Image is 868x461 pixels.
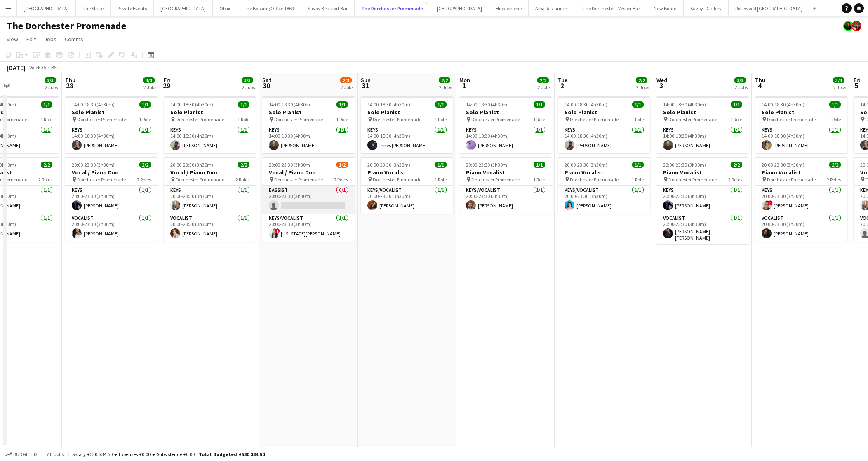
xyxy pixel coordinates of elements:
[262,125,355,153] app-card-role: Keys1/114:00-18:30 (4h30m)[PERSON_NAME]
[533,116,545,122] span: 1 Role
[262,169,355,176] h3: Vocal / Piano Duo
[3,34,21,45] a: View
[65,186,158,214] app-card-role: Keys1/120:00-23:30 (3h30m)[PERSON_NAME]
[65,157,158,242] app-job-card: 20:00-23:30 (3h30m)2/2Vocal / Piano Duo Dorchester Promenade2 RolesKeys1/120:00-23:30 (3h30m)[PER...
[668,176,717,183] span: Dorchester Promenade
[72,451,265,457] div: Salary £530 334.50 + Expenses £0.00 + Subsistence £0.00 =
[65,214,158,242] app-card-role: Vocalist1/120:00-23:30 (3h30m)[PERSON_NAME]
[238,101,249,108] span: 1/1
[262,157,355,242] div: 20:00-23:30 (3h30m)1/2Vocal / Piano Duo Dorchester Promenade2 RolesBassist0/120:00-23:30 (3h30m) ...
[663,101,706,108] span: 14:00-18:30 (4h30m)
[755,125,847,153] app-card-role: Keys1/114:00-18:30 (4h30m)[PERSON_NAME]
[656,214,749,244] app-card-role: Vocalist1/120:00-23:30 (3h30m)[PERSON_NAME] [PERSON_NAME]
[65,76,75,84] span: Thu
[238,116,249,122] span: 1 Role
[139,116,151,122] span: 1 Role
[269,101,312,108] span: 14:00-18:30 (4h30m)
[143,77,155,83] span: 3/3
[827,176,841,183] span: 2 Roles
[833,77,844,83] span: 3/3
[435,162,447,168] span: 1/1
[656,108,749,116] h3: Solo Pianist
[755,108,847,116] h3: Solo Pianist
[262,108,355,116] h3: Solo Pianist
[755,169,847,176] h3: Piano Vocalist
[164,125,256,153] app-card-role: Keys1/114:00-18:30 (4h30m)[PERSON_NAME]
[154,0,213,16] button: [GEOGRAPHIC_DATA]
[65,169,158,176] h3: Vocal / Piano Duo
[341,84,353,90] div: 2 Jobs
[538,84,550,90] div: 2 Jobs
[45,77,56,83] span: 3/3
[459,157,552,214] app-job-card: 20:00-23:30 (3h30m)1/1Piano Vocalist Dorchester Promenade1 RoleKeys/Vocalist1/120:00-23:30 (3h30m...
[164,96,256,153] div: 14:00-18:30 (4h30m)1/1Solo Pianist Dorchester Promenade1 RoleKeys1/114:00-18:30 (4h30m)[PERSON_NAME]
[439,84,452,90] div: 2 Jobs
[137,176,151,183] span: 2 Roles
[537,77,549,83] span: 2/2
[170,162,213,168] span: 20:00-23:30 (3h30m)
[242,84,255,90] div: 2 Jobs
[7,35,18,43] span: View
[762,101,804,108] span: 14:00-18:30 (4h30m)
[27,64,48,71] span: Week 35
[656,96,749,153] app-job-card: 14:00-18:30 (4h30m)1/1Solo Pianist Dorchester Promenade1 RoleKeys1/114:00-18:30 (4h30m)[PERSON_NAME]
[435,101,447,108] span: 1/1
[65,125,158,153] app-card-role: Keys1/114:00-18:30 (4h30m)[PERSON_NAME]
[336,101,348,108] span: 1/1
[459,169,552,176] h3: Piano Vocalist
[340,77,352,83] span: 2/3
[45,451,65,457] span: All jobs
[833,84,846,90] div: 2 Jobs
[459,76,470,84] span: Mon
[262,96,355,153] app-job-card: 14:00-18:30 (4h30m)1/1Solo Pianist Dorchester Promenade1 RoleKeys1/114:00-18:30 (4h30m)[PERSON_NAME]
[26,35,36,43] span: Edit
[65,96,158,153] app-job-card: 14:00-18:30 (4h30m)1/1Solo Pianist Dorchester Promenade1 RoleKeys1/114:00-18:30 (4h30m)[PERSON_NAME]
[355,0,430,16] button: The Dorchester Promenade
[274,116,323,122] span: Dorchester Promenade
[373,116,421,122] span: Dorchester Promenade
[471,176,520,183] span: Dorchester Promenade
[367,162,410,168] span: 20:00-23:30 (3h30m)
[164,76,170,84] span: Fri
[755,157,847,242] div: 20:00-23:30 (3h30m)2/2Piano Vocalist Dorchester Promenade2 RolesKeys1/120:00-23:30 (3h30m)![PERSO...
[565,101,607,108] span: 14:00-18:30 (4h30m)
[164,157,256,242] app-job-card: 20:00-23:30 (3h30m)2/2Vocal / Piano Duo Dorchester Promenade2 RolesKeys1/120:00-23:30 (3h30m)[PER...
[361,157,453,214] app-job-card: 20:00-23:30 (3h30m)1/1Piano Vocalist Dorchester Promenade1 RoleKeys/Vocalist1/120:00-23:30 (3h30m...
[489,0,529,16] button: Hippodrome
[663,162,706,168] span: 20:00-23:30 (3h30m)
[735,84,748,90] div: 2 Jobs
[41,162,52,168] span: 2/2
[275,228,280,233] span: !
[755,96,847,153] app-job-card: 14:00-18:30 (4h30m)1/1Solo Pianist Dorchester Promenade1 RoleKeys1/114:00-18:30 (4h30m)[PERSON_NAME]
[143,84,156,90] div: 2 Jobs
[367,101,410,108] span: 14:00-18:30 (4h30m)
[65,108,158,116] h3: Solo Pianist
[558,96,650,153] div: 14:00-18:30 (4h30m)1/1Solo Pianist Dorchester Promenade1 RoleKeys1/114:00-18:30 (4h30m)[PERSON_NAME]
[668,116,717,122] span: Dorchester Promenade
[459,125,552,153] app-card-role: Keys1/114:00-18:30 (4h30m)[PERSON_NAME]
[684,0,729,16] button: Savoy - Gallery
[199,451,265,457] span: Total Budgeted £530 334.50
[636,84,649,90] div: 2 Jobs
[767,176,816,183] span: Dorchester Promenade
[336,116,348,122] span: 1 Role
[361,76,371,84] span: Sun
[361,186,453,214] app-card-role: Keys/Vocalist1/120:00-23:30 (3h30m)[PERSON_NAME]
[435,176,447,183] span: 1 Role
[40,116,52,122] span: 1 Role
[731,101,742,108] span: 1/1
[565,162,607,168] span: 20:00-23:30 (3h30m)
[459,108,552,116] h3: Solo Pianist
[471,116,520,122] span: Dorchester Promenade
[852,21,861,31] app-user-avatar: Rosie Skuse
[76,0,111,16] button: The Stage
[854,76,860,84] span: Fri
[632,176,644,183] span: 1 Role
[558,76,567,84] span: Tue
[13,452,37,457] span: Budgeted
[361,169,453,176] h3: Piano Vocalist
[139,162,151,168] span: 2/2
[767,116,816,122] span: Dorchester Promenade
